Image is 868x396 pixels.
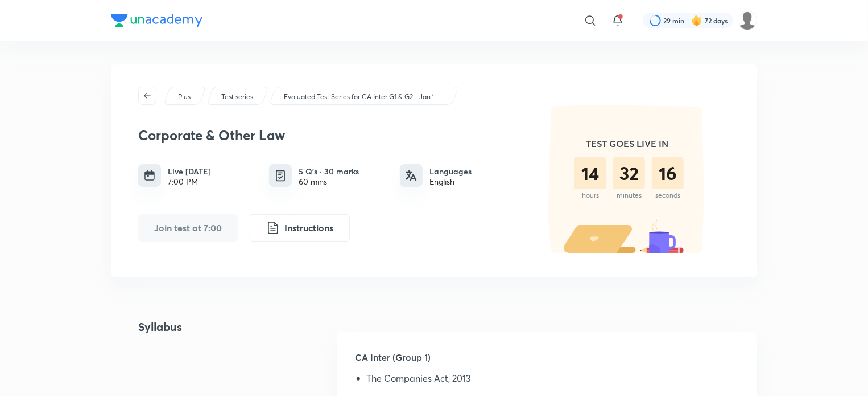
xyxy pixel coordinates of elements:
button: Join test at 7:00 [138,214,238,242]
h3: Corporate & Other Law [138,127,519,144]
a: Plus [176,92,193,102]
div: English [429,177,472,186]
img: instruction [266,221,280,235]
a: Evaluated Test Series for CA Inter G1 & G2 - Jan '26 / [DATE] [282,92,445,102]
img: Company Logo [111,14,202,27]
div: hours [574,191,606,199]
p: Test series [221,92,253,102]
div: seconds [652,191,684,199]
div: 7:00 PM [168,177,211,186]
div: 14 [574,157,606,189]
div: 16 [652,157,684,189]
h6: Languages [429,165,472,177]
h6: Live [DATE] [168,165,211,177]
div: minutes [613,191,645,199]
button: Instructions [250,214,350,242]
li: The Companies Act, 2013 [367,373,739,388]
h6: 5 Q’s · 30 marks [299,165,359,177]
img: siddhant soni [738,11,757,30]
h5: CA Inter (Group 1) [356,350,739,373]
img: timing [144,170,155,181]
div: 60 mins [299,177,359,186]
img: timer [525,105,730,253]
img: languages [406,170,417,181]
h5: TEST GOES LIVE IN [574,137,680,150]
p: Plus [178,92,191,102]
img: streak [691,15,702,26]
a: Test series [220,92,255,102]
img: quiz info [274,169,288,183]
p: Evaluated Test Series for CA Inter G1 & G2 - Jan '26 / [DATE] [284,92,443,102]
div: 32 [613,157,645,189]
